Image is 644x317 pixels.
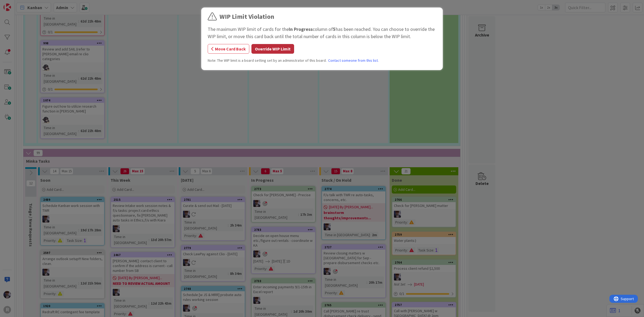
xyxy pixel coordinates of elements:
[289,26,313,32] b: In Progress
[328,58,379,63] a: Contact someone from this list.
[251,44,294,54] button: Override WIP Limit
[208,25,436,40] div: The maximum WIP limit of cards for the column of has been reached. You can choose to override the...
[208,58,436,63] div: Note: The WIP limit is a board setting set by an administrator of this board.
[208,44,249,54] button: Move Card Back
[11,1,24,7] span: Support
[333,26,336,32] b: 5
[219,12,274,21] div: WIP Limit Violation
